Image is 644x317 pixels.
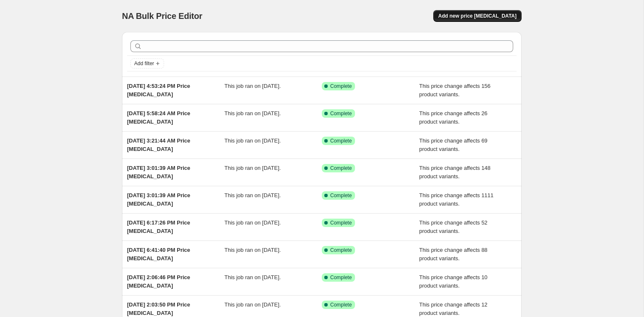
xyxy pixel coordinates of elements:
span: Complete [330,192,352,199]
span: Add new price [MEDICAL_DATA] [438,13,517,19]
span: This job ran on [DATE]. [225,165,281,171]
span: This job ran on [DATE]. [225,219,281,226]
span: This price change affects 156 product variants. [419,83,491,98]
span: NA Bulk Price Editor [122,11,202,21]
span: This job ran on [DATE]. [225,137,281,144]
span: Complete [330,219,352,226]
span: [DATE] 6:41:40 PM Price [MEDICAL_DATA] [127,247,190,262]
span: [DATE] 3:01:39 AM Price [MEDICAL_DATA] [127,165,190,180]
span: [DATE] 6:17:26 PM Price [MEDICAL_DATA] [127,219,190,234]
button: Add new price [MEDICAL_DATA] [433,10,522,22]
span: This price change affects 26 product variants. [419,110,488,125]
span: Complete [330,165,352,172]
span: Complete [330,110,352,117]
span: [DATE] 5:58:24 AM Price [MEDICAL_DATA] [127,110,190,125]
span: [DATE] 2:03:50 PM Price [MEDICAL_DATA] [127,301,190,316]
span: [DATE] 3:21:44 AM Price [MEDICAL_DATA] [127,137,190,152]
span: This price change affects 88 product variants. [419,247,488,262]
span: This price change affects 1111 product variants. [419,192,494,207]
span: [DATE] 4:53:24 PM Price [MEDICAL_DATA] [127,83,190,98]
span: Complete [330,274,352,281]
span: [DATE] 3:01:39 AM Price [MEDICAL_DATA] [127,192,190,207]
button: Add filter [130,58,164,69]
span: This price change affects 69 product variants. [419,137,488,152]
span: This price change affects 10 product variants. [419,274,488,289]
span: This job ran on [DATE]. [225,274,281,280]
span: This price change affects 12 product variants. [419,301,488,316]
span: This price change affects 52 product variants. [419,219,488,234]
span: This job ran on [DATE]. [225,110,281,116]
span: This price change affects 148 product variants. [419,165,491,180]
span: Complete [330,247,352,254]
span: This job ran on [DATE]. [225,192,281,198]
span: This job ran on [DATE]. [225,247,281,253]
span: [DATE] 2:06:46 PM Price [MEDICAL_DATA] [127,274,190,289]
span: Complete [330,83,352,90]
span: Add filter [134,60,154,67]
span: This job ran on [DATE]. [225,83,281,89]
span: Complete [330,137,352,144]
span: Complete [330,301,352,308]
span: This job ran on [DATE]. [225,301,281,308]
